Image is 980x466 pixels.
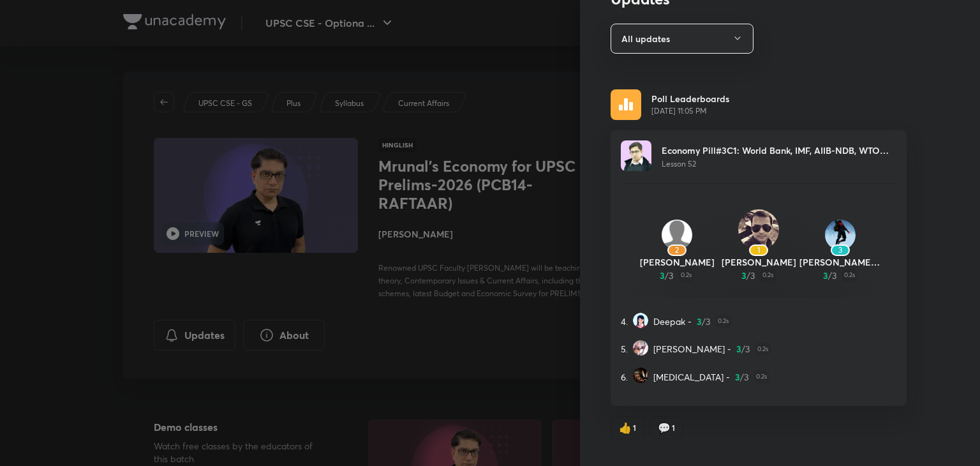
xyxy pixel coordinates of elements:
[633,368,648,383] img: Avatar
[678,269,694,282] span: 0.2s
[823,269,828,282] span: 3
[760,269,776,282] span: 0.2s
[653,342,731,356] span: [PERSON_NAME] -
[702,315,706,328] span: /
[633,422,636,433] span: 1
[611,89,641,120] img: rescheduled
[621,342,628,356] span: 5.
[754,370,769,384] span: 0.2s
[633,313,648,328] img: Avatar
[832,269,836,282] span: 3
[653,370,730,384] span: [MEDICAL_DATA] -
[651,105,729,117] span: [DATE] 11:05 PM
[660,269,665,282] span: 3
[653,315,692,328] span: Deepak -
[669,269,673,282] span: 3
[658,422,671,433] span: comment
[740,370,744,384] span: /
[744,370,748,384] span: 3
[718,255,799,269] p: [PERSON_NAME]
[831,244,850,256] div: 3
[715,315,731,328] span: 0.2s
[736,342,741,356] span: 3
[697,315,702,328] span: 3
[741,269,746,282] span: 3
[662,159,696,169] span: Lesson 52
[619,422,632,433] span: like
[662,220,692,250] img: Avatar
[621,315,628,328] span: 4.
[667,244,687,256] div: 2
[741,342,745,356] span: /
[665,269,669,282] span: /
[842,269,857,282] span: 0.2s
[750,269,755,282] span: 3
[746,269,750,282] span: /
[662,144,896,157] p: Economy Pill#3C1: World Bank, IMF, AIIB-NDB, WTO Intro
[745,342,750,356] span: 3
[755,342,771,356] span: 0.2s
[651,92,729,105] p: Poll Leaderboards
[799,255,881,269] p: [PERSON_NAME] luv
[735,370,740,384] span: 3
[706,315,710,328] span: 3
[828,269,832,282] span: /
[738,209,779,250] img: Avatar
[672,422,675,433] span: 1
[636,255,718,269] p: [PERSON_NAME]
[749,244,768,256] div: 1
[633,340,648,356] img: Avatar
[621,140,651,171] img: Avatar
[611,24,754,54] button: All updates
[825,220,856,250] img: Avatar
[621,370,628,384] span: 6.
